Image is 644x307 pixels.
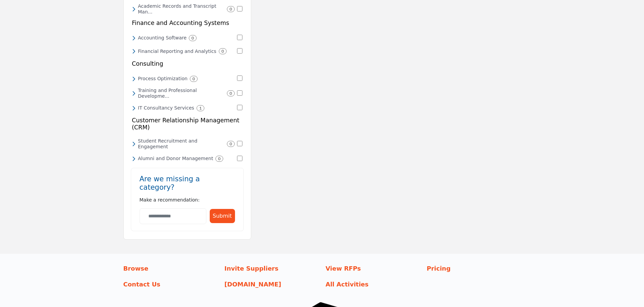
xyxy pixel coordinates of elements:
b: 1 [199,106,202,111]
h2: Are we missing a category? [140,175,235,196]
button: Submit [210,209,235,223]
h6: Expert advice and strategies tailored for the educational sector, ensuring technological efficien... [138,105,194,111]
div: 0 Results For Training and Professional Development [227,90,235,96]
h6: Expert-driven strategies tailored to streamline and enhance institutional processes, driving effi... [138,76,187,82]
h5: Consulting [132,60,163,67]
div: 0 Results For Academic Records and Transcript Management [227,6,235,12]
h6: Transform raw financial data into actionable insights. Designed to bolster fiscal decisions, ensu... [138,49,216,54]
a: Browse [123,264,217,273]
h6: Reliable and sector-specific financial tools, crafted for managing educational budgets, transacti... [138,35,186,41]
div: 0 Results For Student Recruitment and Engagement [227,141,235,147]
a: Pricing [427,264,521,273]
b: 0 [193,76,195,81]
input: Select Training and Professional Development [237,90,242,96]
input: Select Alumni and Donor Management [237,156,242,161]
a: [DOMAIN_NAME] [225,280,319,289]
h6: Solutions that foster and nurture lifelong relationships with graduates and benefactors, driving ... [138,156,213,161]
input: Select Financial Reporting and Analytics [237,48,242,54]
a: View RFPs [326,264,420,273]
input: Select Accounting Software [237,35,242,40]
b: 0 [230,7,232,11]
div: 0 Results For Alumni and Donor Management [215,156,223,162]
input: Select Process Optimization [237,75,242,81]
a: Invite Suppliers [225,264,319,273]
b: 0 [222,49,224,54]
b: 0 [230,142,232,146]
input: Category Name [140,208,206,224]
h6: Bespoke solutions geared towards uplifting the skills and capacities of educational staff, ensuri... [138,88,225,99]
div: 0 Results For Process Optimization [190,76,198,82]
a: All Activities [326,280,420,289]
input: Select Student Recruitment and Engagement [237,141,242,146]
b: 0 [230,91,232,96]
h6: Holistic systems designed to attract, engage, and retain students, symbolizing the institution's ... [138,138,225,150]
div: 0 Results For Accounting Software [189,35,197,41]
b: 0 [192,36,194,40]
a: Contact Us [123,280,217,289]
h5: Finance and Accounting Systems [132,20,229,27]
h5: Customer Relationship Management (CRM) [132,117,242,131]
div: 0 Results For Financial Reporting and Analytics [219,48,227,54]
span: Make a recommendation: [140,197,200,203]
div: 1 Results For IT Consultancy Services [197,105,204,111]
h6: Robust systems ensuring accurate, efficient, and secure management of academic records, upholding... [138,3,225,15]
input: Select IT Consultancy Services [237,105,242,110]
input: Select Academic Records and Transcript Management [237,6,242,11]
b: 0 [218,156,221,161]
